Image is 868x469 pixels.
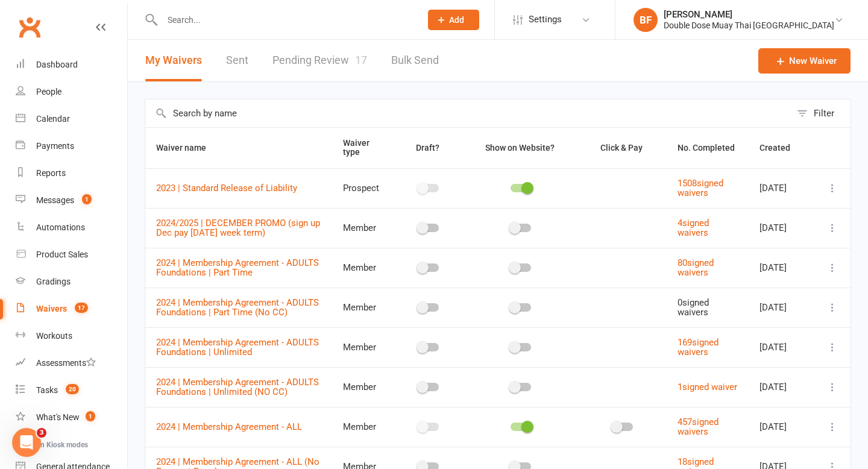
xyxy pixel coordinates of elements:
button: Show on Website? [474,140,568,155]
span: Settings [529,6,562,33]
span: Show on Website? [485,143,555,153]
input: Search... [159,11,412,28]
button: My Waivers [145,40,202,81]
a: Messages 1 [16,187,127,214]
span: 3 [37,428,46,438]
a: Automations [16,214,127,241]
a: Payments [16,133,127,160]
a: Tasks 20 [16,377,127,404]
span: Waiver name [156,143,219,153]
td: Member [332,367,394,407]
a: 2024 | Membership Agreement - ADULTS Foundations | Unlimited (NO CC) [156,377,319,398]
div: Gradings [36,277,71,286]
a: Product Sales [16,241,127,268]
a: Assessments [16,350,127,377]
td: [DATE] [749,407,814,447]
a: 2024 | Membership Agreement - ALL [156,421,302,432]
a: 2024 | Membership Agreement - ADULTS Foundations | Part Time [156,257,319,279]
a: People [16,78,127,105]
a: Reports [16,160,127,187]
div: BF [634,8,658,32]
a: 1signed waiver [678,382,737,392]
a: New Waiver [758,48,851,74]
div: Automations [36,222,85,232]
a: Waivers 17 [16,295,127,323]
button: Waiver name [156,140,219,155]
td: Member [332,327,394,367]
div: [PERSON_NAME] [664,9,834,20]
a: 2024 | Membership Agreement - ADULTS Foundations | Unlimited [156,337,319,358]
a: Gradings [16,268,127,295]
div: What's New [36,412,80,422]
span: Click & Pay [600,143,643,153]
div: Calendar [36,114,70,124]
button: Created [759,140,804,155]
a: 457signed waivers [678,417,719,438]
td: [DATE] [749,208,814,248]
input: Search by name [145,99,791,127]
a: What's New1 [16,404,127,431]
span: Add [449,15,464,25]
div: Workouts [36,331,72,341]
a: 2024/2025 | DECEMBER PROMO (sign up Dec pay [DATE] week term) [156,218,320,239]
a: 1508signed waivers [678,178,723,199]
div: People [36,87,61,96]
a: 4signed waivers [678,218,709,239]
a: 169signed waivers [678,337,719,358]
button: Add [428,10,479,30]
div: Assessments [36,358,96,368]
span: Draft? [416,143,439,153]
div: Waivers [36,304,67,313]
button: Draft? [405,140,453,155]
td: [DATE] [749,288,814,327]
td: Prospect [332,168,394,208]
td: [DATE] [749,367,814,407]
a: Clubworx [14,12,45,42]
a: Pending Review17 [272,40,367,81]
div: Reports [36,168,66,178]
div: Messages [36,195,74,205]
td: [DATE] [749,327,814,367]
div: Dashboard [36,60,78,69]
span: 20 [66,384,79,394]
a: Dashboard [16,51,127,78]
span: 17 [75,303,88,313]
span: 1 [86,411,95,421]
span: Created [759,143,804,153]
a: 80signed waivers [678,257,714,279]
td: Member [332,288,394,327]
a: 2024 | Membership Agreement - ADULTS Foundations | Part Time (No CC) [156,297,319,318]
button: Filter [791,99,851,127]
span: 1 [82,194,92,204]
a: Bulk Send [391,40,439,81]
td: Member [332,208,394,248]
div: Filter [814,106,834,121]
iframe: Intercom live chat [12,428,41,457]
td: Member [332,248,394,288]
a: Sent [226,40,248,81]
td: [DATE] [749,168,814,208]
div: Double Dose Muay Thai [GEOGRAPHIC_DATA] [664,20,834,31]
td: [DATE] [749,248,814,288]
th: No. Completed [667,128,749,168]
a: 2023 | Standard Release of Liability [156,183,297,194]
button: Click & Pay [590,140,656,155]
div: Product Sales [36,250,88,259]
div: Tasks [36,385,58,395]
a: Workouts [16,323,127,350]
td: Member [332,407,394,447]
span: 0 signed waivers [678,297,709,318]
span: 17 [355,54,367,66]
a: Calendar [16,105,127,133]
div: Payments [36,141,74,151]
th: Waiver type [332,128,394,168]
